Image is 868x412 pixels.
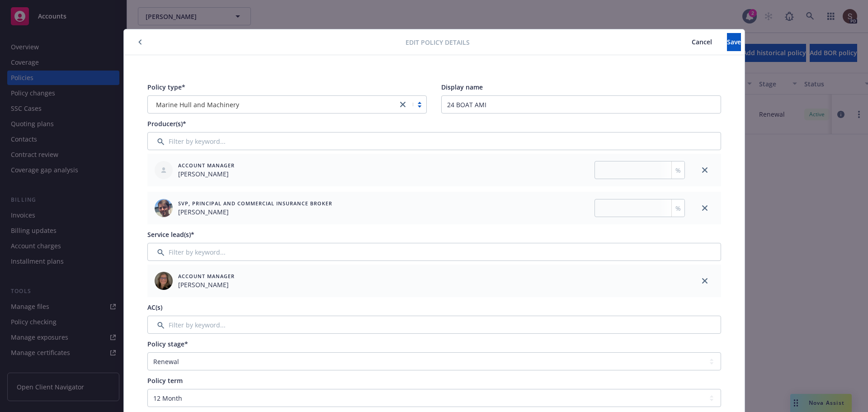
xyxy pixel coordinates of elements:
img: employee photo [155,199,173,217]
span: Account Manager [178,161,235,169]
input: Filter by keyword... [147,243,721,261]
input: Filter by keyword... [147,316,721,334]
a: close [699,203,710,213]
span: [PERSON_NAME] [178,169,235,179]
span: [PERSON_NAME] [178,207,332,217]
span: Policy stage* [147,340,188,348]
span: Policy term [147,376,183,385]
span: AC(s) [147,303,162,312]
button: Cancel [677,33,727,51]
span: Producer(s)* [147,119,186,128]
span: % [675,204,681,213]
input: Filter by keyword... [147,132,721,150]
span: % [675,166,681,175]
span: Marine Hull and Machinery [152,100,393,109]
a: close [397,99,408,110]
span: Account Manager [178,272,235,280]
span: Save [727,38,741,46]
span: Marine Hull and Machinery [156,100,239,109]
button: Save [727,33,741,51]
a: close [699,165,710,175]
span: Cancel [692,38,712,46]
span: SVP, Principal and Commercial Insurance Broker [178,199,332,207]
span: Edit policy details [406,38,470,47]
span: [PERSON_NAME] [178,280,235,289]
img: employee photo [155,272,173,290]
span: Policy type* [147,83,185,91]
span: Display name [441,83,483,91]
span: Service lead(s)* [147,230,194,239]
a: close [699,275,710,286]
